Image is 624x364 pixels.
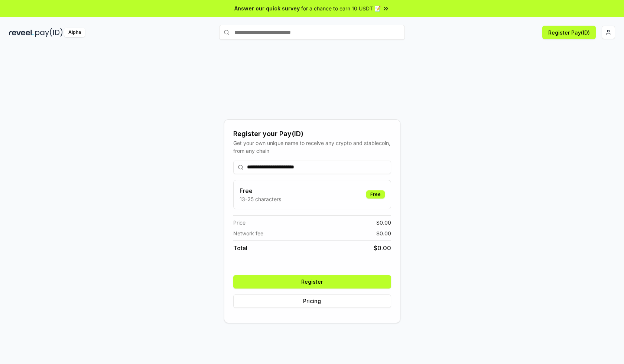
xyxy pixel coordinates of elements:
h3: Free [240,186,281,195]
span: $ 0.00 [376,219,391,226]
span: for a chance to earn 10 USDT 📝 [301,4,381,12]
span: Price [233,219,246,226]
button: Pricing [233,294,391,308]
span: Network fee [233,229,263,237]
span: $ 0.00 [374,244,391,252]
span: Answer our quick survey [234,4,300,12]
div: Get your own unique name to receive any crypto and stablecoin, from any chain [233,139,391,155]
p: 13-25 characters [240,195,281,203]
img: pay_id [35,28,63,37]
div: Register your Pay(ID) [233,129,391,139]
button: Register Pay(ID) [542,26,596,39]
div: Alpha [64,28,85,37]
span: $ 0.00 [376,229,391,237]
span: Total [233,244,247,252]
img: reveel_dark [9,28,34,37]
div: Free [366,190,385,199]
button: Register [233,275,391,289]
